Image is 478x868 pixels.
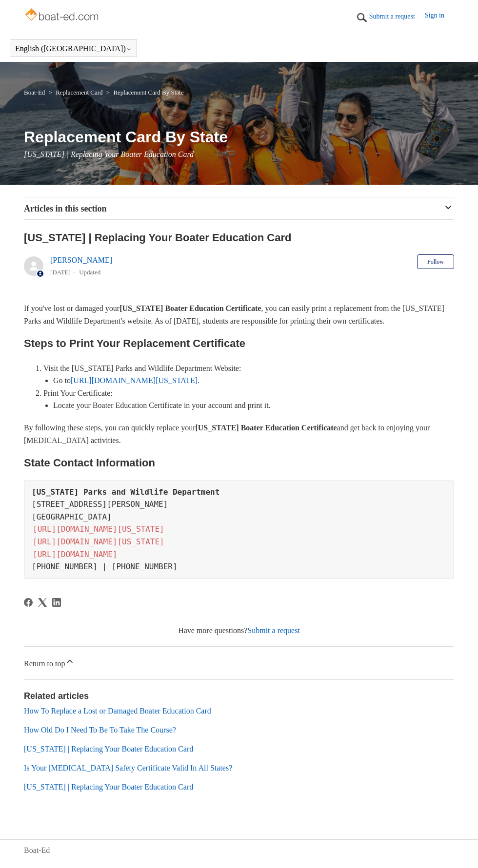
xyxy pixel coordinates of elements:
[24,707,211,715] a: How To Replace a Lost or Damaged Boater Education Card
[53,399,454,412] li: Locate your Boater Education Certificate in your account and print it.
[50,256,112,264] a: [PERSON_NAME]
[425,10,454,25] a: Sign in
[24,150,194,158] span: [US_STATE] | Replacing Your Boater Education Card
[56,89,102,96] a: Replacement Card
[247,626,300,635] a: Submit a request
[47,89,104,96] li: Replacement Card
[24,726,176,734] a: How Old Do I Need To Be To Take The Course?
[53,374,454,387] li: Go to .
[24,625,454,637] div: Have more questions?
[417,254,454,269] button: Follow Article
[52,598,61,607] a: LinkedIn
[24,422,454,446] p: By following these steps, you can quickly replace your and get back to enjoying your [MEDICAL_DAT...
[52,598,61,607] svg: Share this page on LinkedIn
[79,269,100,276] li: Updated
[43,387,454,412] li: Print Your Certificate:
[32,487,219,497] strong: [US_STATE] Parks and Wildlife Department
[43,362,454,387] li: Visit the [US_STATE] Parks and Wildlife Department Website:
[24,302,454,327] p: If you've lost or damaged your , you can easily print a replacement from the [US_STATE] Parks and...
[50,269,71,276] time: 05/22/2024, 13:46
[32,536,165,547] a: [URL][DOMAIN_NAME][US_STATE]
[32,549,118,560] a: [URL][DOMAIN_NAME]
[15,44,132,53] button: English ([GEOGRAPHIC_DATA])
[38,598,47,607] svg: Share this page on X Corp
[24,647,454,679] a: Return to top
[24,204,106,213] span: Articles in this section
[24,481,454,579] pre: [STREET_ADDRESS][PERSON_NAME] [GEOGRAPHIC_DATA] [PHONE_NUMBER] | [PHONE_NUMBER]
[445,835,471,861] div: Live chat
[24,845,50,856] a: Boat-Ed
[24,598,33,607] svg: Share this page on Facebook
[104,89,184,96] li: Replacement Card By State
[24,335,454,352] h2: Steps to Print Your Replacement Certificate
[32,523,165,535] a: [URL][DOMAIN_NAME][US_STATE]
[355,10,369,25] img: 01HZPCYTXV3JW8MJV9VD7EMK0H
[38,598,47,607] a: X Corp
[24,125,454,149] h1: Replacement Card By State
[195,424,337,432] strong: [US_STATE] Boater Education Certificate
[24,598,33,607] a: Facebook
[119,304,261,312] strong: [US_STATE] Boater Education Certificate
[24,230,454,246] h2: Texas | Replacing Your Boater Education Card
[24,783,193,791] a: [US_STATE] | Replacing Your Boater Education Card
[24,89,47,96] li: Boat-Ed
[369,11,425,21] a: Submit a request
[24,690,454,703] h2: Related articles
[113,89,183,96] a: Replacement Card By State
[24,454,454,471] h2: State Contact Information
[24,6,101,25] img: Boat-Ed Help Center home page
[24,745,193,753] a: [US_STATE] | Replacing Your Boater Education Card
[24,764,232,772] a: Is Your [MEDICAL_DATA] Safety Certificate Valid In All States?
[71,376,198,385] a: [URL][DOMAIN_NAME][US_STATE]
[24,89,45,96] a: Boat-Ed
